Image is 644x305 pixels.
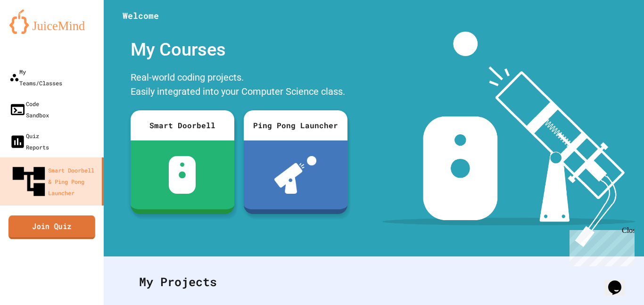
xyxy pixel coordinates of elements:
[604,267,635,296] iframe: chat widget
[9,66,62,89] div: My Teams/Classes
[566,226,635,266] iframe: chat widget
[169,156,196,194] img: sdb-white.svg
[131,110,234,140] div: Smart Doorbell
[9,130,49,153] div: Quiz Reports
[382,32,635,247] img: banner-image-my-projects.png
[274,156,316,194] img: ppl-with-ball.png
[9,9,94,34] img: logo-orange.svg
[8,215,95,239] a: Join Quiz
[130,264,618,300] div: My Projects
[244,110,347,140] div: Ping Pong Launcher
[126,68,352,103] div: Real-world coding projects. Easily integrated into your Computer Science class.
[9,162,98,201] div: Smart Doorbell & Ping Pong Launcher
[9,98,49,121] div: Code Sandbox
[126,32,352,68] div: My Courses
[4,4,65,60] div: Chat with us now!Close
